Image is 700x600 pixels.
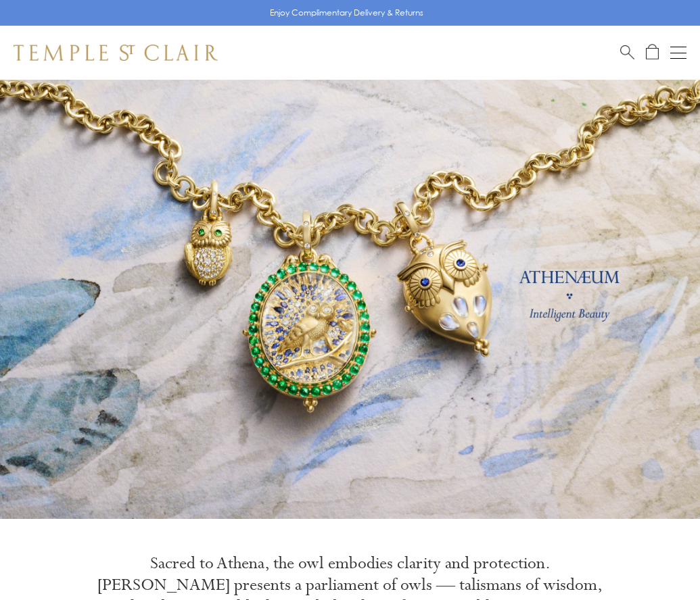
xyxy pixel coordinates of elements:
button: Open navigation [670,45,686,61]
img: Temple St. Clair [14,45,218,61]
a: Open Shopping Bag [646,44,659,61]
p: Enjoy Complimentary Delivery & Returns [270,6,423,20]
a: Search [620,44,634,61]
